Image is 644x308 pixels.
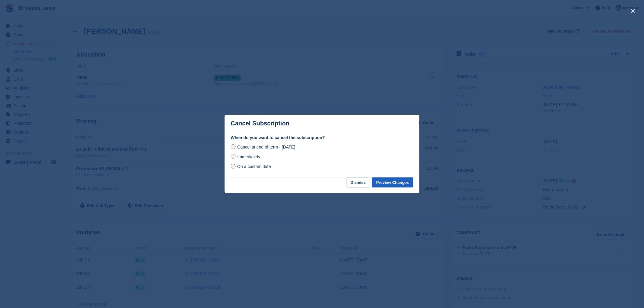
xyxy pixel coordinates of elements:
span: Immediately [237,154,260,159]
button: Dismiss [346,177,370,187]
input: Cancel at end of term - [DATE] [231,144,236,149]
button: close [628,6,638,16]
span: On a custom date [237,164,271,169]
input: Immediately [231,154,236,159]
label: When do you want to cancel the subscription? [231,135,413,141]
input: On a custom date [231,164,236,169]
p: Cancel Subscription [231,120,289,127]
span: Cancel at end of term - [DATE] [237,145,295,149]
button: Preview Changes [372,177,413,187]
